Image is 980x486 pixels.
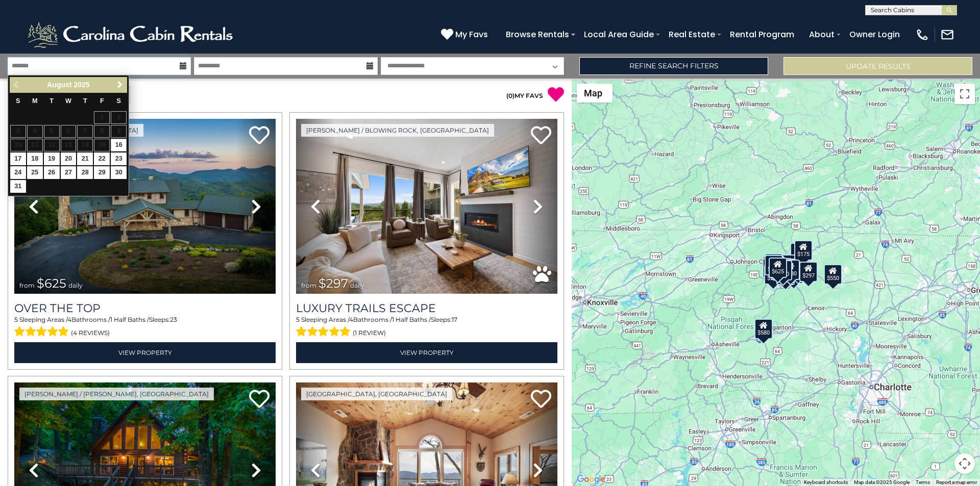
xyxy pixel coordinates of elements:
span: 2025 [73,81,89,89]
div: $580 [754,318,773,339]
a: 22 [94,152,110,165]
a: 25 [27,166,43,179]
a: 20 [61,152,77,165]
a: (0)MY FAVS [506,92,543,99]
a: About [804,25,840,43]
button: Update Results [783,57,972,75]
div: Sleeping Areas / Bathrooms / Sleeps: [14,315,276,340]
a: Add to favorites [249,125,269,147]
span: 4 [67,316,71,323]
span: Next [116,81,124,89]
span: Friday [100,97,104,105]
div: Sleeping Areas / Bathrooms / Sleeps: [296,315,557,340]
div: $225 [764,264,782,284]
div: $550 [824,264,842,284]
a: 30 [111,166,127,179]
span: 1 Half Baths / [110,316,149,323]
span: from [301,282,316,289]
a: 16 [111,139,127,151]
a: Terms [916,479,930,485]
a: [GEOGRAPHIC_DATA], [GEOGRAPHIC_DATA] [301,388,452,400]
div: $480 [781,259,800,279]
a: 26 [44,166,60,179]
span: Thursday [83,97,87,105]
a: 23 [111,152,127,165]
a: 27 [61,166,77,179]
span: from [19,282,35,289]
a: 18 [27,152,43,165]
span: daily [350,282,364,289]
a: Add to favorites [531,125,551,147]
a: Report a map error [936,479,977,485]
span: 0 [508,92,512,99]
span: Tuesday [50,97,54,105]
div: $175 [794,240,813,261]
span: 23 [170,316,177,323]
span: (4 reviews) [71,326,110,340]
span: Wednesday [65,97,71,105]
a: 28 [77,166,93,179]
span: Map [584,88,602,98]
a: 29 [94,166,110,179]
a: Next [113,79,126,91]
span: $297 [318,276,348,291]
a: View Property [296,342,557,363]
a: Real Estate [664,25,720,43]
span: daily [68,282,83,289]
a: 17 [10,152,26,165]
img: thumbnail_168695581.jpeg [296,119,557,294]
span: My Favs [455,28,488,41]
a: Rental Program [725,25,799,43]
img: mail-regular-white.png [940,28,954,42]
a: Luxury Trails Escape [296,301,557,315]
div: $400 [774,260,792,280]
span: $625 [37,276,66,291]
a: Over The Top [14,301,276,315]
span: ( ) [506,92,514,99]
span: Monday [32,97,38,105]
a: [PERSON_NAME] / [PERSON_NAME], [GEOGRAPHIC_DATA] [19,388,214,400]
span: Map data ©2025 Google [854,479,910,485]
a: Add to favorites [249,389,269,411]
a: Owner Login [844,25,905,43]
span: 17 [452,316,457,323]
div: $125 [765,253,783,273]
img: Google [574,473,608,486]
button: Map camera controls [954,453,975,474]
span: 5 [296,316,300,323]
div: $425 [765,255,783,275]
div: $375 [776,264,795,285]
a: View Property [14,342,276,363]
a: Browse Rentals [501,25,574,43]
div: $349 [779,254,797,274]
button: Change map style [577,84,612,103]
span: Saturday [117,97,121,105]
span: 1 Half Baths / [392,316,431,323]
a: 19 [44,152,60,165]
button: Keyboard shortcuts [804,479,848,486]
div: $230 [763,258,781,278]
span: August [47,81,71,89]
img: phone-regular-white.png [915,28,929,42]
a: My Favs [441,28,491,41]
a: Add to favorites [531,389,551,411]
a: 31 [10,180,26,193]
div: $297 [799,262,818,282]
a: 24 [10,166,26,179]
span: 5 [14,316,18,323]
img: White-1-2.png [26,19,237,50]
a: Refine Search Filters [579,57,768,75]
a: 21 [77,152,93,165]
span: (1 review) [353,326,386,340]
span: Sunday [16,97,20,105]
img: thumbnail_167153549.jpeg [14,119,276,294]
a: [PERSON_NAME] / Blowing Rock, [GEOGRAPHIC_DATA] [301,124,494,137]
a: Local Area Guide [579,25,659,43]
div: $175 [790,242,808,263]
a: Open this area in Google Maps (opens a new window) [574,473,608,486]
span: 4 [349,316,353,323]
div: $625 [769,258,787,278]
button: Toggle fullscreen view [954,84,975,104]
